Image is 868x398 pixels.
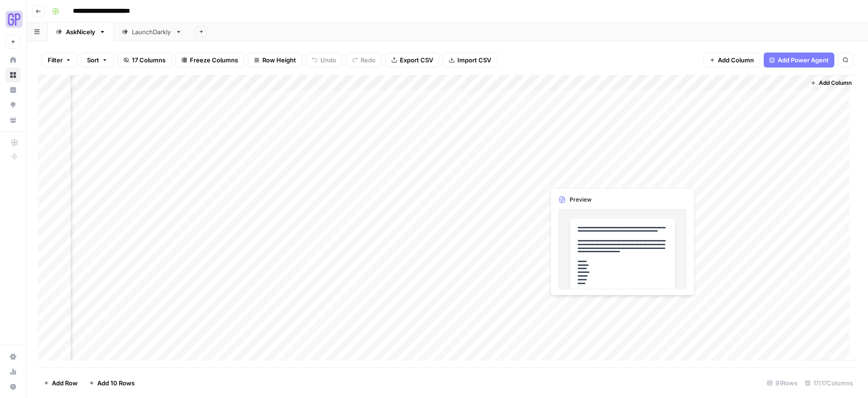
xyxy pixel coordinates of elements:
[97,378,135,388] span: Add 10 Rows
[6,98,21,113] a: Opportunities
[52,378,78,388] span: Add Row
[306,53,342,68] button: Undo
[190,55,238,65] span: Freeze Columns
[83,375,140,390] button: Add 10 Rows
[703,53,760,68] button: Add Column
[6,349,21,364] a: Settings
[48,23,114,41] a: AskNicely
[42,53,77,68] button: Filter
[807,77,855,89] button: Add Column
[6,113,21,128] a: Your Data
[346,53,382,68] button: Redo
[175,53,244,68] button: Freeze Columns
[6,379,21,394] button: Help + Support
[819,79,852,87] span: Add Column
[6,68,21,83] a: Browse
[132,27,172,37] div: LaunchDarkly
[66,27,95,37] div: AskNicely
[262,55,296,65] span: Row Height
[6,8,21,31] button: Workspace: Growth Plays
[400,55,433,65] span: Export CSV
[320,55,336,65] span: Undo
[6,11,22,28] img: Growth Plays Logo
[117,53,172,68] button: 17 Columns
[6,364,21,379] a: Usage
[48,55,63,65] span: Filter
[801,375,857,390] div: 17/17 Columns
[361,55,376,65] span: Redo
[385,53,439,68] button: Export CSV
[6,53,21,68] a: Home
[764,53,834,68] button: Add Power Agent
[763,375,801,390] div: 91 Rows
[38,375,83,390] button: Add Row
[87,55,99,65] span: Sort
[132,55,166,65] span: 17 Columns
[248,53,302,68] button: Row Height
[81,53,114,68] button: Sort
[6,83,21,98] a: Insights
[457,55,491,65] span: Import CSV
[718,55,754,65] span: Add Column
[114,23,190,41] a: LaunchDarkly
[778,55,829,65] span: Add Power Agent
[443,53,497,68] button: Import CSV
